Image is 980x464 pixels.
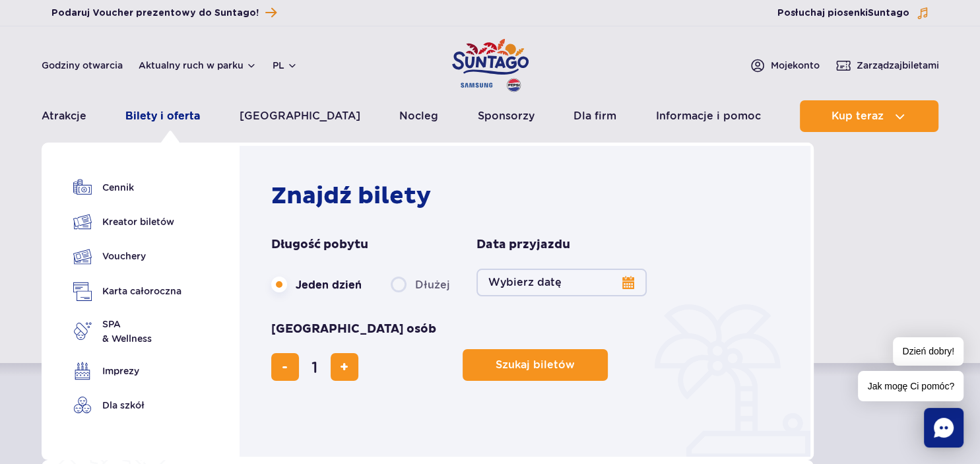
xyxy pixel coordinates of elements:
[271,237,368,253] span: Długość pobytu
[73,247,181,266] a: Vouchery
[750,57,820,73] a: Mojekonto
[73,362,181,380] a: Imprezy
[271,271,362,298] label: Jeden dzień
[42,59,123,72] a: Godziny otwarcia
[858,371,964,401] span: Jak mogę Ci pomóc?
[656,100,761,132] a: Informacje i pomoc
[800,100,938,132] button: Kup teraz
[924,408,964,447] div: Chat
[271,353,299,381] button: usuń bilet
[331,353,358,381] button: dodaj bilet
[857,59,939,72] span: Zarządzaj biletami
[496,359,575,371] span: Szukaj biletów
[125,100,200,132] a: Bilety i oferta
[240,100,360,132] a: [GEOGRAPHIC_DATA]
[273,59,298,72] button: pl
[73,178,181,197] a: Cennik
[832,110,884,122] span: Kup teraz
[476,237,570,253] span: Data przyjazdu
[271,321,436,337] span: [GEOGRAPHIC_DATA] osób
[893,337,964,366] span: Dzień dobry!
[73,396,181,414] a: Dla szkół
[102,317,152,346] span: SPA & Wellness
[271,182,431,211] strong: Znajdź bilety
[42,100,86,132] a: Atrakcje
[73,282,181,301] a: Karta całoroczna
[478,100,535,132] a: Sponsorzy
[299,351,331,383] input: liczba biletów
[463,349,608,381] button: Szukaj biletów
[139,60,257,71] button: Aktualny ruch w parku
[771,59,820,72] span: Moje konto
[391,271,450,298] label: Dłużej
[573,100,616,132] a: Dla firm
[399,100,438,132] a: Nocleg
[73,317,181,346] a: SPA& Wellness
[476,269,647,296] button: Wybierz datę
[271,237,785,381] form: Planowanie wizyty w Park of Poland
[73,213,181,231] a: Kreator biletów
[835,57,939,73] a: Zarządzajbiletami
